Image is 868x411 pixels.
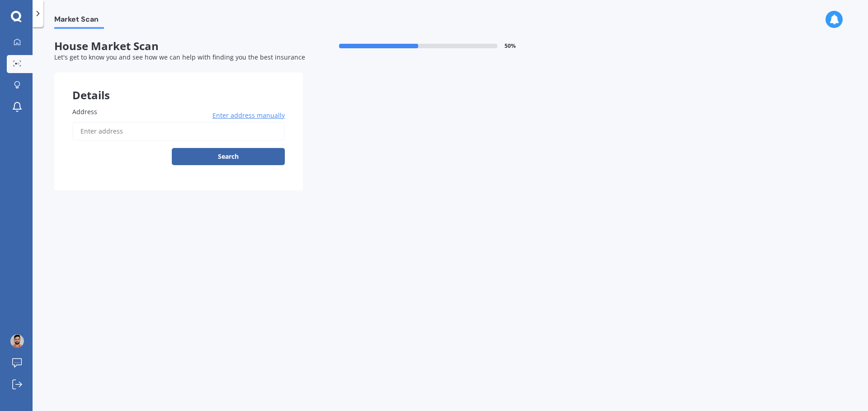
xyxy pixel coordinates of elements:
[54,73,303,100] div: Details
[54,40,303,53] span: House Market Scan
[54,15,104,27] span: Market Scan
[505,43,516,49] span: 50 %
[172,148,285,165] button: Search
[72,107,97,116] span: Address
[54,53,305,61] span: Let's get to know you and see how we can help with finding you the best insurance
[10,334,24,348] img: ACg8ocJ4IDHJhWjVsOhuvN9rij9JcabFtYoy1E4R2ftkNIhjh59oTUAs=s96-c
[72,122,285,141] input: Enter address
[212,111,285,120] span: Enter address manually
